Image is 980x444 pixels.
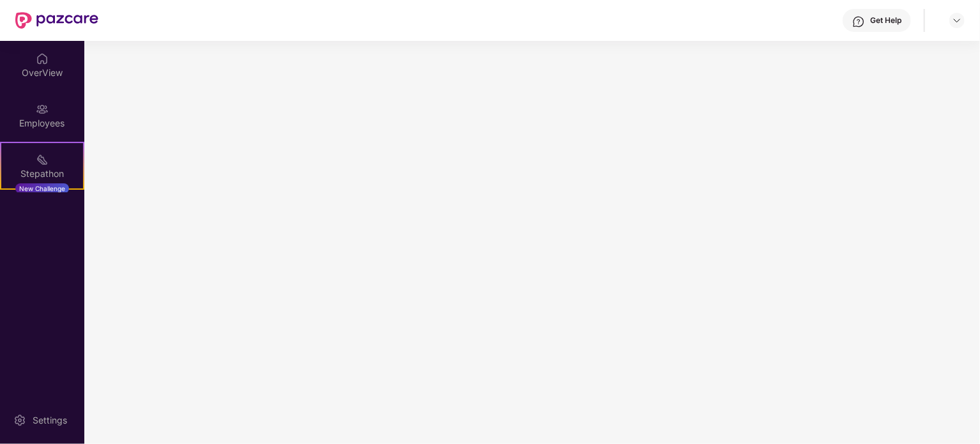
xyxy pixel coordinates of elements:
[13,414,26,427] img: svg+xml;base64,PHN2ZyBpZD0iU2V0dGluZy0yMHgyMCIgeG1sbnM9Imh0dHA6Ly93d3cudzMub3JnLzIwMDAvc3ZnIiB3aW...
[15,183,69,194] div: New Challenge
[15,12,98,29] img: New Pazcare Logo
[36,103,49,116] img: svg+xml;base64,PHN2ZyBpZD0iRW1wbG95ZWVzIiB4bWxucz0iaHR0cDovL3d3dy53My5vcmcvMjAwMC9zdmciIHdpZHRoPS...
[1,167,83,180] div: Stepathon
[36,52,49,65] img: svg+xml;base64,PHN2ZyBpZD0iSG9tZSIgeG1sbnM9Imh0dHA6Ly93d3cudzMub3JnLzIwMDAvc3ZnIiB3aWR0aD0iMjAiIG...
[952,15,962,26] img: svg+xml;base64,PHN2ZyBpZD0iRHJvcGRvd24tMzJ4MzIiIHhtbG5zPSJodHRwOi8vd3d3LnczLm9yZy8yMDAwL3N2ZyIgd2...
[29,414,71,427] div: Settings
[852,15,865,28] img: svg+xml;base64,PHN2ZyBpZD0iSGVscC0zMngzMiIgeG1sbnM9Imh0dHA6Ly93d3cudzMub3JnLzIwMDAvc3ZnIiB3aWR0aD...
[36,153,49,166] img: svg+xml;base64,PHN2ZyB4bWxucz0iaHR0cDovL3d3dy53My5vcmcvMjAwMC9zdmciIHdpZHRoPSIyMSIgaGVpZ2h0PSIyMC...
[870,15,901,26] div: Get Help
